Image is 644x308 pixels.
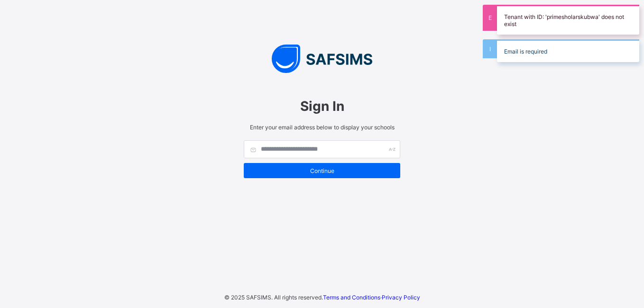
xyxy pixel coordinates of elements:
[497,39,639,62] div: Email is required
[323,294,380,301] a: Terms and Conditions
[251,167,393,174] span: Continue
[234,45,410,73] img: SAFSIMS Logo
[382,294,420,301] a: Privacy Policy
[244,124,400,131] span: Enter your email address below to display your schools
[497,5,639,35] div: Tenant with ID: 'primesholarskubwa' does not exist
[244,98,400,114] span: Sign In
[224,294,323,301] span: © 2025 SAFSIMS. All rights reserved.
[323,294,420,301] span: ·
